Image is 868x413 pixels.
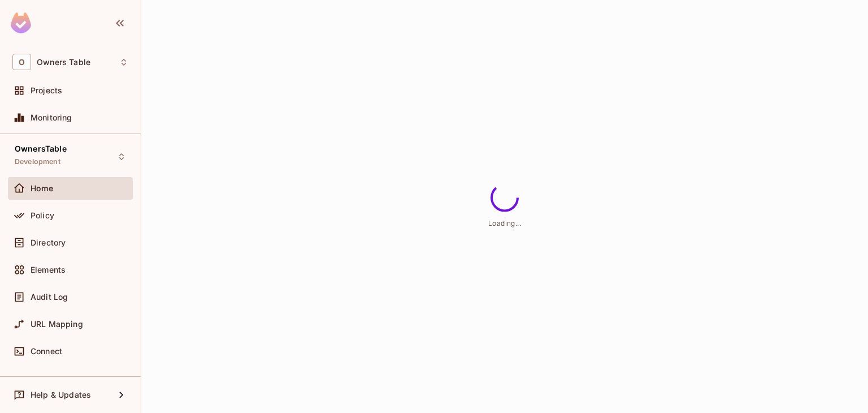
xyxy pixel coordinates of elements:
[15,144,67,153] span: OwnersTable
[31,238,66,247] span: Directory
[31,390,91,399] span: Help & Updates
[31,184,54,193] span: Home
[31,265,66,274] span: Elements
[31,113,72,122] span: Monitoring
[37,58,90,67] span: Workspace: Owners Table
[11,12,31,33] img: SReyMgAAAABJRU5ErkJggg==
[31,86,62,95] span: Projects
[31,347,62,356] span: Connect
[31,320,83,329] span: URL Mapping
[15,157,60,166] span: Development
[31,292,68,302] span: Audit Log
[488,219,521,227] span: Loading...
[31,211,54,220] span: Policy
[12,54,31,70] span: O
